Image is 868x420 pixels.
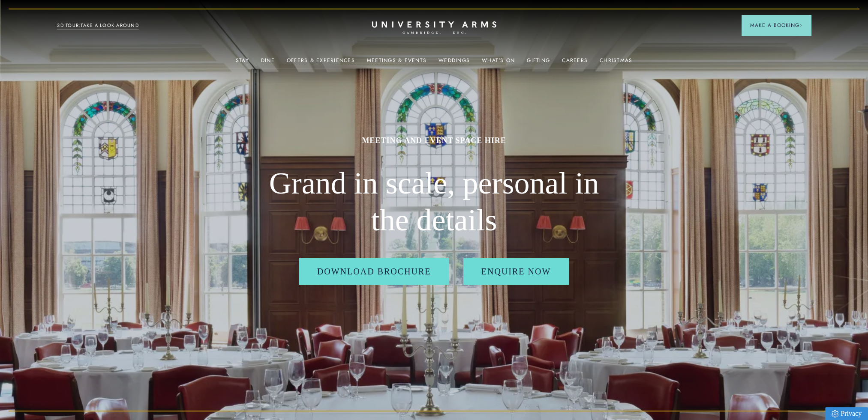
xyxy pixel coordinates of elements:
a: Meetings & Events [367,57,426,69]
img: Arrow icon [799,24,802,27]
a: Dine [261,57,275,69]
a: 3D TOUR:TAKE A LOOK AROUND [57,22,139,30]
a: Offers & Experiences [287,57,355,69]
a: Christmas [600,57,632,69]
button: Make a BookingArrow icon [742,15,811,36]
span: Make a Booking [750,21,802,29]
h1: MEETING AND EVENT SPACE HIRE [263,135,606,146]
a: What's On [482,57,515,69]
a: Gifting [527,57,550,69]
img: Privacy [832,410,838,417]
a: Weddings [439,57,470,69]
a: Download Brochure [299,258,449,285]
h2: Grand in scale, personal in the details [263,165,606,238]
a: Careers [562,57,588,69]
a: Enquire Now [463,258,569,285]
a: Stay [236,57,249,69]
a: Home [372,21,496,35]
a: Privacy [825,407,868,420]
